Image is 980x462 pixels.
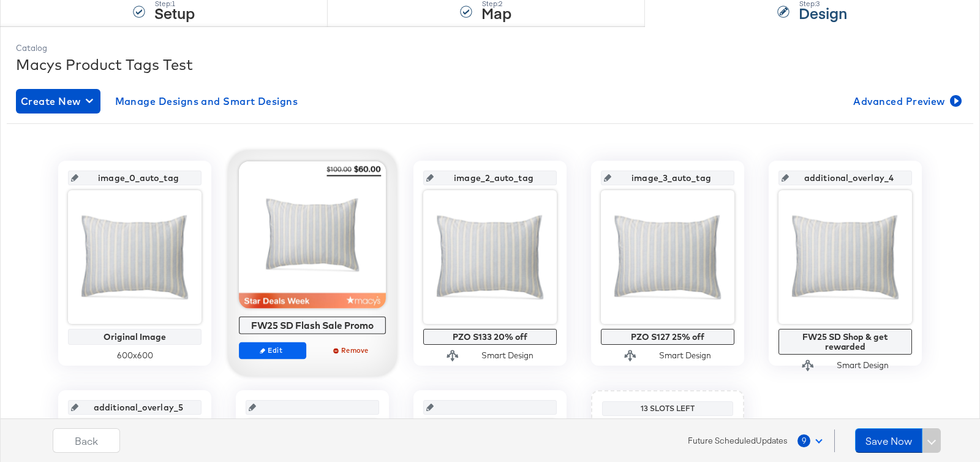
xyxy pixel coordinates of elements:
[243,320,383,331] div: FW25 SD Flash Sale Promo
[115,93,298,110] span: Manage Designs and Smart Designs
[853,93,959,110] span: Advanced Preview
[71,332,198,342] div: Original Image
[481,2,511,23] strong: Map
[848,89,964,114] button: Advanced Preview
[797,434,810,447] span: 9
[154,2,195,23] strong: Setup
[16,42,964,54] div: Catalog
[604,332,731,342] div: PZO S127 25% off
[318,342,386,359] button: Remove
[797,429,828,452] button: 9
[659,350,711,361] div: Smart Design
[426,332,554,342] div: PZO S133 20% off
[68,350,202,361] div: 600 x 600
[855,428,922,453] button: Save Now
[21,93,96,110] span: Create New
[837,360,889,371] div: Smart Design
[110,89,303,114] button: Manage Designs and Smart Designs
[481,350,533,361] div: Smart Design
[244,345,301,355] span: Edit
[605,404,730,414] div: 13 Slots Left
[16,89,100,114] button: Create New
[53,428,120,453] button: Back
[239,342,306,359] button: Edit
[782,332,909,352] div: FW25 SD Shop & get rewarded
[799,2,847,23] strong: Design
[688,435,788,447] span: Future Scheduled Updates
[16,54,964,75] div: Macys Product Tags Test
[324,345,380,355] span: Remove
